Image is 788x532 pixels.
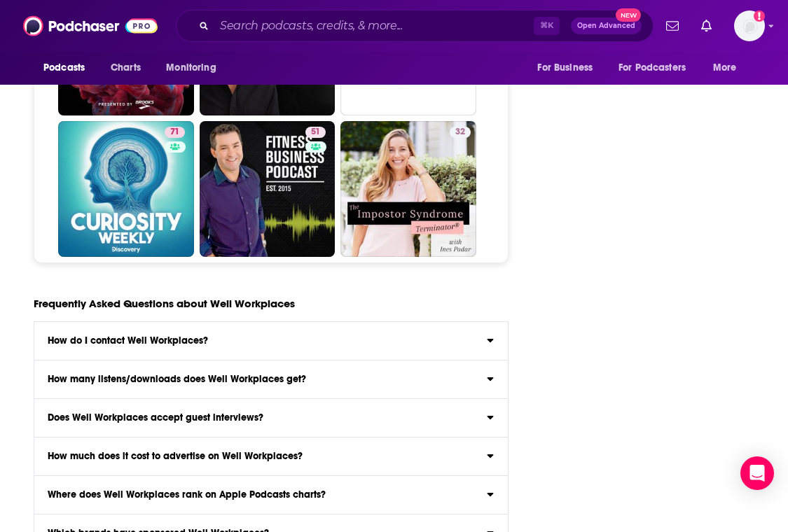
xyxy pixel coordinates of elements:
[305,127,326,138] a: 51
[58,121,194,257] a: 71
[618,58,686,78] span: For Podcasters
[527,55,610,81] button: open menu
[111,58,141,78] span: Charts
[156,55,234,81] button: open menu
[48,490,326,500] h3: Where does Well Workplaces rank on Apple Podcasts charts?
[170,125,179,139] span: 71
[534,17,560,35] span: ⌘ K
[48,336,208,346] h3: How do I contact Well Workplaces?
[754,10,765,22] svg: Add a profile image
[734,10,765,41] img: User Profile
[23,13,158,39] img: Podchaser - Follow, Share and Rate Podcasts
[34,55,103,81] button: open menu
[450,127,471,138] a: 32
[537,58,593,78] span: For Business
[48,451,303,461] h3: How much does it cost to advertise on Well Workplaces?
[734,10,765,41] button: Show profile menu
[48,413,263,423] h3: Does Well Workplaces accept guest interviews?
[48,374,306,384] h3: How many listens/downloads does Well Workplaces get?
[340,121,476,257] a: 32
[734,10,765,41] span: Logged in as abbie.hatfield
[740,456,774,490] div: Open Intercom Messenger
[200,121,336,257] a: 51
[102,55,149,81] a: Charts
[609,55,706,81] button: open menu
[166,58,216,78] span: Monitoring
[34,297,295,310] h3: Frequently Asked Questions about Well Workplaces
[696,14,717,38] a: Show notifications dropdown
[176,10,654,42] div: Search podcasts, credits, & more...
[577,22,635,29] span: Open Advanced
[571,17,642,34] button: Open AdvancedNew
[661,14,684,38] a: Show notifications dropdown
[703,55,754,81] button: open menu
[214,15,534,37] input: Search podcasts, credits, & more...
[43,58,85,78] span: Podcasts
[616,8,641,22] span: New
[713,58,737,78] span: More
[311,125,320,139] span: 51
[455,125,465,139] span: 32
[165,127,185,138] a: 71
